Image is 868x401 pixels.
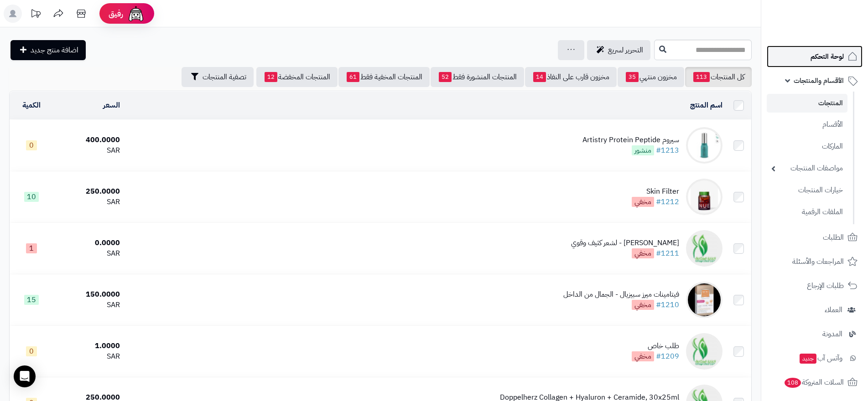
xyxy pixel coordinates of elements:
a: تحديثات المنصة [24,5,47,25]
a: الملفات الرقمية [767,202,847,222]
a: #1212 [656,196,679,207]
a: كل المنتجات113 [685,67,752,87]
a: العملاء [767,299,863,321]
span: 0 [26,140,37,150]
span: 10 [24,192,39,202]
span: اضافة منتج جديد [31,45,78,56]
a: الكمية [22,100,41,111]
div: طلب خاص [632,341,679,351]
a: لوحة التحكم [767,46,863,67]
a: #1213 [656,145,679,156]
span: المراجعات والأسئلة [792,255,844,268]
a: المنتجات المخفضة12 [256,67,338,87]
div: SAR [57,197,120,207]
span: 12 [265,72,277,82]
a: المدونة [767,323,863,345]
span: جديد [800,354,816,364]
span: 52 [439,72,452,82]
a: السلات المتروكة108 [767,371,863,393]
img: logo-2.png [806,24,859,43]
div: 0.0000 [57,238,120,248]
div: 150.0000 [57,289,120,300]
div: Open Intercom Messenger [14,365,36,387]
a: #1209 [656,351,679,362]
span: مخفي [632,351,654,361]
img: ai-face.png [127,5,145,23]
span: وآتس آب [799,352,842,365]
a: #1211 [656,248,679,259]
a: خيارات المنتجات [767,180,847,200]
a: وآتس آبجديد [767,347,863,369]
a: الطلبات [767,226,863,248]
span: 14 [533,72,546,82]
a: الماركات [767,137,847,156]
div: SAR [57,351,120,362]
a: التحرير لسريع [587,40,650,60]
span: العملاء [825,303,842,316]
span: التحرير لسريع [608,45,643,56]
a: المنتجات المخفية فقط61 [338,67,430,87]
a: اضافة منتج جديد [10,40,86,60]
div: Skin Filter [632,186,679,197]
a: اسم المنتج [690,100,722,111]
a: السعر [103,100,120,111]
span: مخفي [632,300,654,310]
span: المدونة [822,328,842,340]
img: Skin Filter [686,179,722,215]
span: منشور [632,145,654,155]
img: سيروم Artistry Protein Peptide [686,127,722,164]
img: طلب خاص [686,333,722,370]
div: سيروم Artistry Protein Peptide [582,135,679,145]
span: رفيق [109,8,123,19]
span: مخفي [632,197,654,207]
img: فيتامينات ميرز سبيزيال - الجمال من الداخل [686,282,722,318]
span: 1 [26,243,37,253]
a: مخزون قارب على النفاذ14 [525,67,617,87]
a: المراجعات والأسئلة [767,251,863,272]
span: 0 [26,346,37,356]
span: طلبات الإرجاع [807,279,844,292]
div: SAR [57,300,120,310]
span: 35 [626,72,639,82]
span: السلات المتروكة [784,376,844,389]
span: 15 [24,295,39,305]
span: مخفي [632,248,654,258]
span: لوحة التحكم [811,50,844,63]
a: طلبات الإرجاع [767,275,863,297]
span: 61 [347,72,359,82]
a: الأقسام [767,115,847,134]
img: ميرز سبيزيال هير - لشعر كثيف وقوي [686,230,722,267]
a: مواصفات المنتجات [767,159,847,178]
a: مخزون منتهي35 [618,67,684,87]
a: المنتجات المنشورة فقط52 [431,67,524,87]
div: [PERSON_NAME] - لشعر كثيف وقوي [571,238,679,248]
div: SAR [57,145,120,156]
div: 1.0000 [57,341,120,351]
a: #1210 [656,299,679,310]
span: الأقسام والمنتجات [794,74,844,87]
div: 250.0000 [57,186,120,197]
div: 400.0000 [57,135,120,145]
span: 113 [693,72,710,82]
a: المنتجات [767,94,847,113]
span: تصفية المنتجات [203,72,246,82]
div: SAR [57,248,120,259]
span: 108 [785,378,801,388]
button: تصفية المنتجات [182,67,254,87]
div: فيتامينات ميرز سبيزيال - الجمال من الداخل [563,289,679,300]
span: الطلبات [823,231,844,244]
